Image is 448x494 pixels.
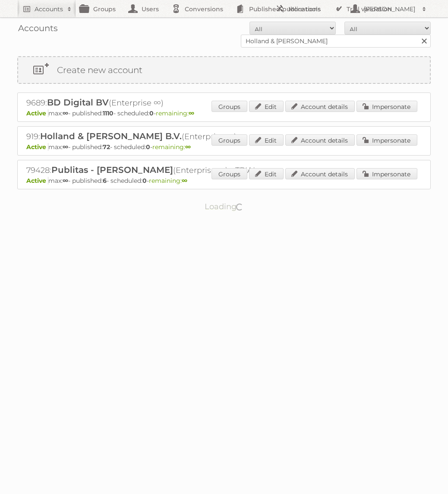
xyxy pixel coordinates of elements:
[18,57,430,83] a: Create new account
[47,97,109,108] span: BD Digital BV
[357,168,417,179] a: Impersonate
[362,5,418,13] h2: [PERSON_NAME]
[211,101,247,112] a: Groups
[26,97,328,108] h2: 9689: (Enterprise ∞)
[103,177,107,185] strong: 6
[63,109,68,117] strong: ∞
[177,198,271,215] p: Loading
[26,109,422,117] p: max: - published: - scheduled: -
[249,134,284,146] a: Edit
[51,165,173,175] span: Publitas - [PERSON_NAME]
[285,168,355,179] a: Account details
[357,101,417,112] a: Impersonate
[63,143,68,151] strong: ∞
[249,168,284,179] a: Edit
[142,177,147,185] strong: 0
[146,143,150,151] strong: 0
[26,131,328,142] h2: 919: (Enterprise ∞)
[26,177,48,185] span: Active
[182,177,187,185] strong: ∞
[189,109,194,117] strong: ∞
[26,165,328,176] h2: 79428: (Enterprise ∞) - TRIAL
[149,177,187,185] span: remaining:
[357,134,417,146] a: Impersonate
[26,143,48,151] span: Active
[211,134,247,146] a: Groups
[26,109,48,117] span: Active
[285,101,355,112] a: Account details
[40,131,182,141] span: Holland & [PERSON_NAME] B.V.
[211,168,247,179] a: Groups
[185,143,191,151] strong: ∞
[288,5,331,13] h2: More tools
[149,109,154,117] strong: 0
[26,177,422,185] p: max: - published: - scheduled: -
[249,101,284,112] a: Edit
[152,143,191,151] span: remaining:
[63,177,68,185] strong: ∞
[156,109,194,117] span: remaining:
[26,143,422,151] p: max: - published: - scheduled: -
[285,134,355,146] a: Account details
[103,109,114,117] strong: 1110
[35,5,63,13] h2: Accounts
[103,143,110,151] strong: 72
